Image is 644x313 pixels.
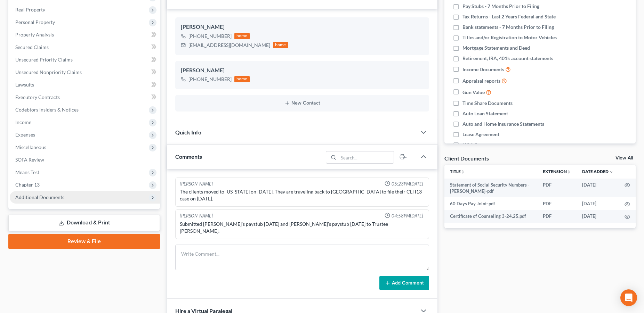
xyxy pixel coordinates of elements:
span: Auto Loan Statement [462,110,508,117]
span: Expenses [15,132,35,138]
span: Additional Documents [15,194,64,200]
a: Date Added expand_more [582,169,613,174]
td: [DATE] [577,179,619,198]
span: Gun Value [462,89,485,96]
td: [DATE] [577,197,619,210]
a: Titleunfold_more [450,169,465,174]
td: [DATE] [577,210,619,223]
i: unfold_more [461,170,465,174]
td: PDF [537,210,577,223]
td: Certificate of Counseling 3-24.25.pdf [444,210,537,223]
td: PDF [537,197,577,210]
button: Add Comment [379,276,429,290]
span: HOA Statement [462,141,497,148]
span: Auto and Home Insurance Statements [462,121,544,127]
td: 60 Days Pay Joint-pdf [444,197,537,210]
div: home [234,76,250,82]
a: Property Analysis [10,28,160,41]
div: [PHONE_NUMBER] [188,33,232,40]
a: Download & Print [8,215,160,231]
span: 04:58PM[DATE] [392,213,423,219]
div: [PERSON_NAME] [181,23,424,31]
a: SOFA Review [10,154,160,166]
a: Review & File [8,234,160,249]
div: Open Intercom Messenger [620,289,637,306]
div: Client Documents [444,155,489,162]
a: Unsecured Priority Claims [10,53,160,66]
div: [EMAIL_ADDRESS][DOMAIN_NAME] [188,42,270,49]
span: Retirement, IRA, 401k account statements [462,55,553,62]
a: Executory Contracts [10,91,160,104]
span: Mortgage Statements and Deed [462,44,530,51]
span: Codebtors Insiders & Notices [15,107,79,113]
span: Income Documents [462,66,504,73]
span: Chapter 13 [15,182,40,188]
span: Bank statements - 7 Months Prior to Filing [462,24,554,31]
span: Secured Claims [15,44,49,50]
td: Statement of Social Security Numbers - [PERSON_NAME]-pdf [444,179,537,198]
span: Tax Returns - Last 2 Years Federal and State [462,13,556,20]
span: Unsecured Priority Claims [15,57,73,63]
span: Lawsuits [15,82,34,88]
i: unfold_more [567,170,571,174]
span: Real Property [15,7,45,13]
div: [PHONE_NUMBER] [188,76,232,83]
div: home [273,42,288,48]
a: Unsecured Nonpriority Claims [10,66,160,79]
span: Executory Contracts [15,94,60,100]
a: View All [615,156,633,160]
div: The clients moved to [US_STATE] on [DATE]. They are traveling back to [GEOGRAPHIC_DATA] to file t... [180,188,425,202]
button: New Contact [181,100,424,106]
a: Extensionunfold_more [543,169,571,174]
span: Quick Info [175,129,201,135]
span: 05:23PM[DATE] [392,181,423,187]
div: Submitted [PERSON_NAME]'s paystub [DATE] and [PERSON_NAME]'s paystub [DATE] to Trustee [PERSON_NA... [180,221,425,234]
span: Income [15,119,31,125]
span: Unsecured Nonpriority Claims [15,69,82,75]
div: [PERSON_NAME] [180,181,213,187]
span: Comments [175,153,202,160]
span: SOFA Review [15,157,44,163]
div: [PERSON_NAME] [180,213,213,219]
a: Secured Claims [10,41,160,53]
span: Personal Property [15,19,55,25]
span: Lease Agreement [462,131,499,138]
span: Means Test [15,169,39,175]
div: home [234,33,250,39]
td: PDF [537,179,577,198]
span: Appraisal reports [462,77,500,84]
span: Property Analysis [15,32,54,38]
div: [PERSON_NAME] [181,66,424,75]
span: Miscellaneous [15,144,46,150]
a: Lawsuits [10,79,160,91]
span: Time Share Documents [462,100,513,107]
span: Titles and/or Registration to Motor Vehicles [462,34,557,41]
span: Pay Stubs - 7 Months Prior to Filing [462,3,539,10]
i: expand_more [609,170,613,174]
input: Search... [339,151,394,163]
